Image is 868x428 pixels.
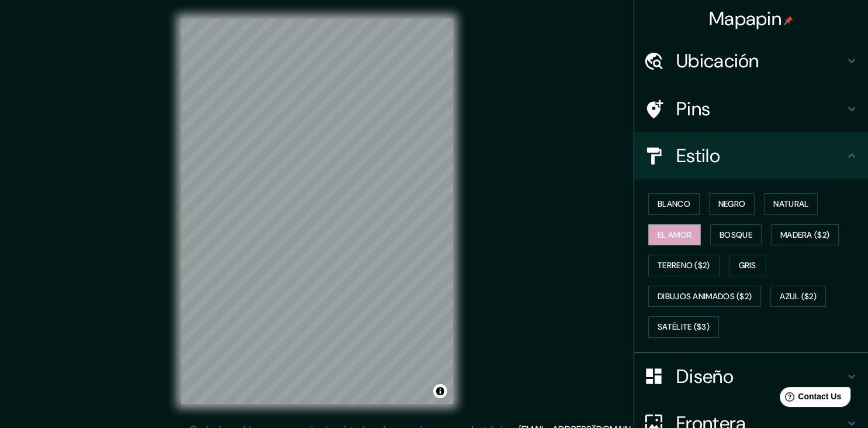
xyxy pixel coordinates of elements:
[181,19,453,404] canvas: Mapa
[634,85,868,132] div: Pins
[709,7,793,30] h4: Mapapin
[771,224,839,246] button: Madera ($2)
[648,286,761,307] button: Dibujos animados ($2)
[676,97,845,121] h4: Pins
[634,353,868,400] div: Diseño
[433,384,447,398] button: Toggle atribución
[764,382,855,415] iframe: Help widget launcher
[784,16,793,25] img: pin-icon.png
[764,193,818,215] button: Natural
[648,224,701,246] button: El amor
[676,144,845,167] h4: Estilo
[648,255,720,276] button: Terreno ($2)
[729,255,766,276] button: Gris
[634,132,868,179] div: Estilo
[770,286,826,307] button: Azul ($2)
[710,224,762,246] button: Bosque
[676,49,845,73] h4: Ubicación
[648,193,700,215] button: Blanco
[648,316,719,338] button: Satélite ($3)
[676,365,845,388] h4: Diseño
[709,193,755,215] button: Negro
[634,37,868,84] div: Ubicación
